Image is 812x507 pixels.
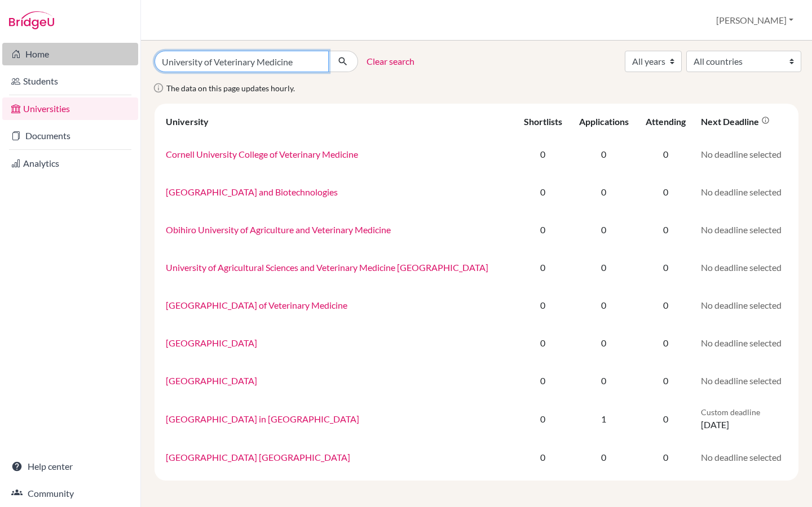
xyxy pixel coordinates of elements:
a: Universities [2,97,138,120]
a: [GEOGRAPHIC_DATA] of Veterinary Medicine [166,300,347,310]
th: University [159,108,515,135]
td: 0 [515,211,571,248]
td: 0 [570,362,637,399]
div: Applications [579,116,629,127]
td: 0 [637,362,694,399]
p: Custom deadline [701,406,787,418]
td: 0 [515,438,571,476]
span: No deadline selected [701,300,782,310]
td: 0 [515,286,571,324]
td: 0 [637,211,694,248]
a: [GEOGRAPHIC_DATA] [GEOGRAPHIC_DATA] [166,452,350,462]
td: 0 [570,211,637,248]
span: No deadline selected [701,262,782,273]
td: 0 [637,324,694,362]
td: 0 [515,362,571,399]
td: 0 [515,173,571,211]
td: 0 [570,438,637,476]
a: Cornell University College of Veterinary Medicine [166,149,358,159]
img: Bridge-U [9,11,54,29]
a: Home [2,43,138,65]
td: 0 [515,248,571,286]
td: [DATE] [694,399,794,438]
span: No deadline selected [701,337,782,348]
td: 0 [570,324,637,362]
span: No deadline selected [701,224,782,235]
div: Attending [646,116,686,127]
td: 0 [637,438,694,476]
span: The data on this page updates hourly. [166,83,295,93]
input: Search all universities [155,51,329,72]
td: 0 [570,286,637,324]
td: 0 [515,135,571,173]
a: Documents [2,124,138,147]
td: 0 [515,399,571,438]
td: 0 [637,286,694,324]
td: 0 [637,135,694,173]
span: No deadline selected [701,452,782,462]
span: No deadline selected [701,186,782,197]
span: No deadline selected [701,149,782,159]
td: 1 [570,399,637,438]
td: 0 [637,399,694,438]
td: 0 [637,248,694,286]
a: Clear search [367,55,414,68]
a: [GEOGRAPHIC_DATA] in [GEOGRAPHIC_DATA] [166,413,359,424]
a: Students [2,70,138,92]
td: 0 [515,324,571,362]
td: 0 [570,173,637,211]
div: Shortlists [524,116,562,127]
a: [GEOGRAPHIC_DATA] and Biotechnologies [166,186,338,197]
a: Help center [2,455,138,478]
a: [GEOGRAPHIC_DATA] [166,337,257,348]
span: No deadline selected [701,375,782,386]
a: Obihiro University of Agriculture and Veterinary Medicine [166,224,391,235]
a: University of Agricultural Sciences and Veterinary Medicine [GEOGRAPHIC_DATA] [166,262,488,273]
a: Analytics [2,152,138,175]
td: 0 [637,173,694,211]
a: Community [2,482,138,505]
a: [GEOGRAPHIC_DATA] [166,375,257,386]
td: 0 [570,135,637,173]
td: 0 [570,248,637,286]
div: Next deadline [701,116,770,127]
button: [PERSON_NAME] [711,10,798,31]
